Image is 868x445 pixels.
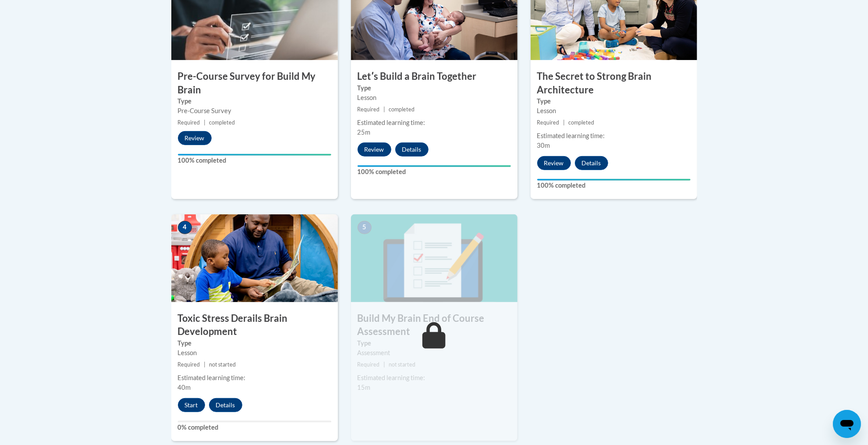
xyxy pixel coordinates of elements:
[178,423,331,432] label: 0% completed
[833,410,861,438] iframe: Button to launch messaging window
[178,154,331,156] div: Your progress
[178,398,205,412] button: Start
[351,214,517,302] img: Course Image
[537,119,560,126] span: Required
[178,221,192,234] span: 4
[178,373,331,383] div: Estimated learning time:
[178,119,200,126] span: Required
[171,214,338,302] img: Course Image
[389,361,415,368] span: not started
[358,83,511,93] label: Type
[358,221,372,234] span: 5
[178,156,331,165] label: 100% completed
[358,167,511,177] label: 100% completed
[537,156,571,170] button: Review
[178,348,331,358] div: Lesson
[531,70,697,97] h3: The Secret to Strong Brain Architecture
[358,93,511,103] div: Lesson
[358,373,511,383] div: Estimated learning time:
[178,338,331,348] label: Type
[383,106,385,113] span: |
[537,96,691,106] label: Type
[358,118,511,128] div: Estimated learning time:
[209,361,236,368] span: not started
[209,119,235,126] span: completed
[395,142,429,157] button: Details
[537,131,691,141] div: Estimated learning time:
[358,361,380,368] span: Required
[178,106,331,116] div: Pre-Course Survey
[537,106,691,116] div: Lesson
[358,142,391,157] button: Review
[537,179,691,181] div: Your progress
[204,119,205,126] span: |
[351,70,517,83] h3: Letʹs Build a Brain Together
[351,312,517,339] h3: Build My Brain End of Course Assessment
[178,384,191,391] span: 40m
[537,142,550,149] span: 30m
[358,165,511,167] div: Your progress
[383,361,385,368] span: |
[178,361,200,368] span: Required
[171,70,338,97] h3: Pre-Course Survey for Build My Brain
[568,119,594,126] span: completed
[358,348,511,358] div: Assessment
[358,338,511,348] label: Type
[563,119,565,126] span: |
[178,131,212,145] button: Review
[389,106,415,113] span: completed
[171,312,338,339] h3: Toxic Stress Derails Brain Development
[358,106,380,113] span: Required
[575,156,608,170] button: Details
[358,384,371,391] span: 15m
[537,181,691,190] label: 100% completed
[358,128,371,136] span: 25m
[209,398,242,412] button: Details
[178,96,331,106] label: Type
[204,361,205,368] span: |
